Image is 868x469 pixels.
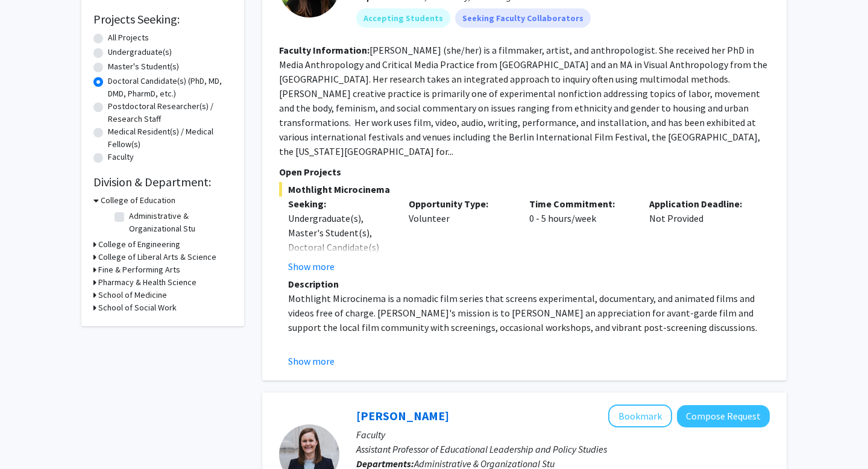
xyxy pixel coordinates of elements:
span: Mothlight Microcinema [279,182,770,197]
div: Undergraduate(s), Master's Student(s), Doctoral Candidate(s) (PhD, MD, DMD, PharmD, etc.) [288,211,391,283]
fg-read-more: [PERSON_NAME] (she/her) is a filmmaker, artist, and anthropologist. She received her PhD in Media... [279,44,767,157]
h3: College of Liberal Arts & Science [98,251,216,263]
mat-chip: Accepting Students [356,8,450,28]
button: Compose Request to Stacey Brockman [677,405,770,427]
h2: Projects Seeking: [93,12,232,27]
p: Opportunity Type: [409,197,511,211]
p: Time Commitment: [529,197,632,211]
p: Mothlight Microcinema is a nomadic film series that screens experimental, documentary, and animat... [288,291,770,335]
button: Show more [288,354,335,368]
h3: School of Social Work [98,301,177,314]
h3: College of Engineering [98,238,180,251]
label: Undergraduate(s) [108,46,172,58]
div: 0 - 5 hours/week [520,197,641,274]
mat-chip: Seeking Faculty Collaborators [455,8,591,28]
p: Faculty [356,427,770,442]
label: Postdoctoral Researcher(s) / Research Staff [108,100,232,125]
h2: Division & Department: [93,175,232,189]
a: [PERSON_NAME] [356,408,449,423]
h3: Pharmacy & Health Science [98,276,197,289]
label: Faculty [108,151,134,163]
label: Master's Student(s) [108,60,179,73]
label: Administrative & Organizational Stu [129,210,229,235]
p: Assistant Professor of Educational Leadership and Policy Studies [356,442,770,456]
p: Application Deadline: [649,197,752,211]
iframe: Chat [9,415,51,460]
b: Faculty Information: [279,44,370,56]
button: Add Stacey Brockman to Bookmarks [608,404,672,427]
label: All Projects [108,31,149,44]
p: Open Projects [279,165,770,179]
h3: College of Education [101,194,175,207]
div: Not Provided [640,197,761,274]
label: Medical Resident(s) / Medical Fellow(s) [108,125,232,151]
label: Doctoral Candidate(s) (PhD, MD, DMD, PharmD, etc.) [108,75,232,100]
div: Volunteer [400,197,520,274]
button: Show more [288,259,335,274]
h3: School of Medicine [98,289,167,301]
p: Seeking: [288,197,391,211]
strong: Description [288,278,339,290]
h3: Fine & Performing Arts [98,263,180,276]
